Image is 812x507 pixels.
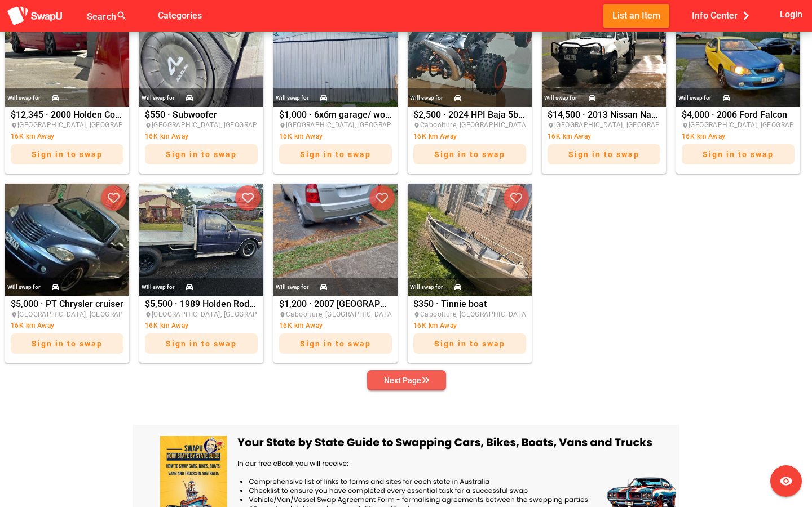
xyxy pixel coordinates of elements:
[145,312,152,318] i: place
[149,4,211,27] button: Categories
[286,310,394,318] span: Caboolture, [GEOGRAPHIC_DATA]
[279,132,323,140] span: 16K km Away
[434,339,505,348] span: Sign in to swap
[271,184,400,363] a: Will swap for$1,200 · 2007 [GEOGRAPHIC_DATA]Caboolture, [GEOGRAPHIC_DATA]16K km AwaySign in to swap
[413,110,526,170] div: $2,500 · 2024 HPI Baja 5b SS Racing UPGRADED
[11,300,123,359] div: $5,000 · PT Chrysler cruiser
[136,184,266,363] a: Will swap for$5,500 · 1989 Holden Rodeo[GEOGRAPHIC_DATA], [GEOGRAPHIC_DATA]16K km AwaySign in to ...
[145,300,258,359] div: $5,500 · 1989 Holden Rodeo
[678,92,712,104] div: Will swap for
[279,122,286,129] i: place
[273,184,398,296] img: nicholas.robertson%2Bfacebook%40swapu.com.au%2F1179450990882593%2F1179450990882593-photo-0.jpg
[145,132,188,140] span: 16K km Away
[17,310,158,318] span: [GEOGRAPHIC_DATA], [GEOGRAPHIC_DATA]
[548,132,591,140] span: 16K km Away
[145,322,188,330] span: 16K km Away
[778,4,805,25] button: Login
[11,110,123,170] div: $12,345 · 2000 Holden Commodore
[139,184,263,296] img: nicholas.robertson%2Bfacebook%40swapu.com.au%2F1287736666221341%2F1287736666221341-photo-0.jpg
[683,4,764,27] button: Info Center
[32,150,103,159] span: Sign in to swap
[158,6,202,25] span: Categories
[682,122,689,129] i: place
[11,322,54,330] span: 16K km Away
[703,150,774,159] span: Sign in to swap
[11,132,54,140] span: 16K km Away
[384,373,429,387] div: Next Page
[7,92,41,104] div: Will swap for
[32,339,103,348] span: Sign in to swap
[142,92,175,104] div: Will swap for
[413,312,420,318] i: place
[405,184,535,363] a: Will swap for$350 · Tinnie boatCaboolture, [GEOGRAPHIC_DATA]16K km AwaySign in to swap
[434,150,505,159] span: Sign in to swap
[367,370,446,390] button: Next Page
[5,184,129,296] img: nicholas.robertson%2Bfacebook%40swapu.com.au%2F1500245600995071%2F1500245600995071-photo-0.jpg
[779,474,793,488] i: visibility
[413,300,526,359] div: $350 · Tinnie boat
[300,339,371,348] span: Sign in to swap
[413,122,420,129] i: place
[276,281,309,293] div: Will swap for
[166,150,237,159] span: Sign in to swap
[11,122,17,129] i: place
[544,92,577,104] div: Will swap for
[692,6,754,25] span: Info Center
[548,122,554,129] i: place
[149,10,211,20] a: Categories
[152,121,292,129] span: [GEOGRAPHIC_DATA], [GEOGRAPHIC_DATA]
[279,300,392,359] div: $1,200 · 2007 [GEOGRAPHIC_DATA]
[420,121,528,129] span: Caboolture, [GEOGRAPHIC_DATA]
[279,110,392,170] div: $1,000 · 6x6m garage/ woodworking Shed
[286,121,426,129] span: [GEOGRAPHIC_DATA], [GEOGRAPHIC_DATA]
[279,322,323,330] span: 16K km Away
[141,9,155,23] i: false
[408,184,532,296] img: nicholas.robertson%2Bfacebook%40swapu.com.au%2F1101598085287871%2F1101598085287871-photo-0.jpg
[279,312,286,318] i: place
[413,132,457,140] span: 16K km Away
[11,312,17,318] i: place
[413,322,457,330] span: 16K km Away
[145,122,152,129] i: place
[142,281,175,293] div: Will swap for
[682,132,725,140] span: 16K km Away
[554,121,695,129] span: [GEOGRAPHIC_DATA], [GEOGRAPHIC_DATA]
[300,150,371,159] span: Sign in to swap
[145,110,258,170] div: $550 · Subwoofer
[276,92,309,104] div: Will swap for
[738,7,754,24] i: chevron_right
[7,281,41,293] div: Will swap for
[410,281,443,293] div: Will swap for
[780,7,802,22] span: Login
[152,310,292,318] span: [GEOGRAPHIC_DATA], [GEOGRAPHIC_DATA]
[7,6,63,26] img: aSD8y5uGLpzPJLYTcYcjNu3laj1c05W5KWf0Ds+Za8uybjssssuu+yyyy677LKX2n+PWMSDJ9a87AAAAABJRU5ErkJggg==
[682,110,795,170] div: $4,000 · 2006 Ford Falcon
[166,339,237,348] span: Sign in to swap
[2,184,132,363] a: Will swap for$5,000 · PT Chrysler cruiser[GEOGRAPHIC_DATA], [GEOGRAPHIC_DATA]16K km AwaySign in t...
[410,92,443,104] div: Will swap for
[612,8,660,23] span: List an Item
[603,4,669,27] button: List an Item
[17,121,158,129] span: [GEOGRAPHIC_DATA], [GEOGRAPHIC_DATA]
[420,310,528,318] span: Caboolture, [GEOGRAPHIC_DATA]
[568,150,639,159] span: Sign in to swap
[548,110,660,170] div: $14,500 · 2013 Nissan Navara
